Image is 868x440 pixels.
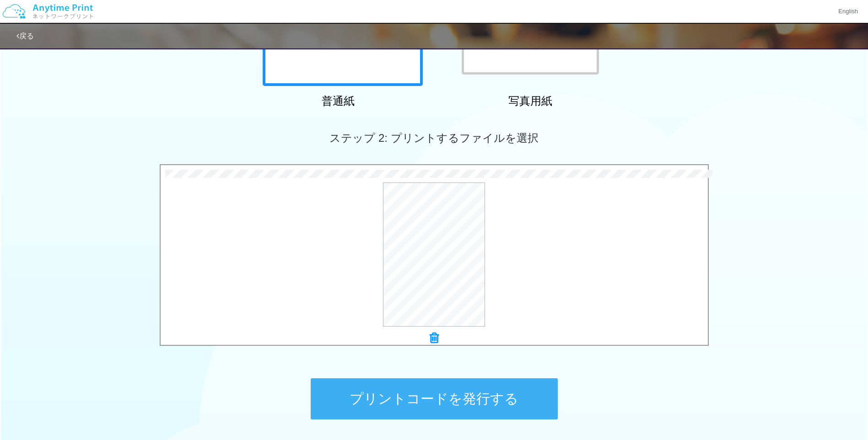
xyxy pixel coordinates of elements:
h2: 写真用紙 [450,95,610,107]
span: ステップ 2: プリントするファイルを選択 [329,132,538,144]
button: プリントコードを発行する [311,378,558,419]
h2: 普通紙 [258,95,418,107]
a: 戻る [16,32,34,40]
